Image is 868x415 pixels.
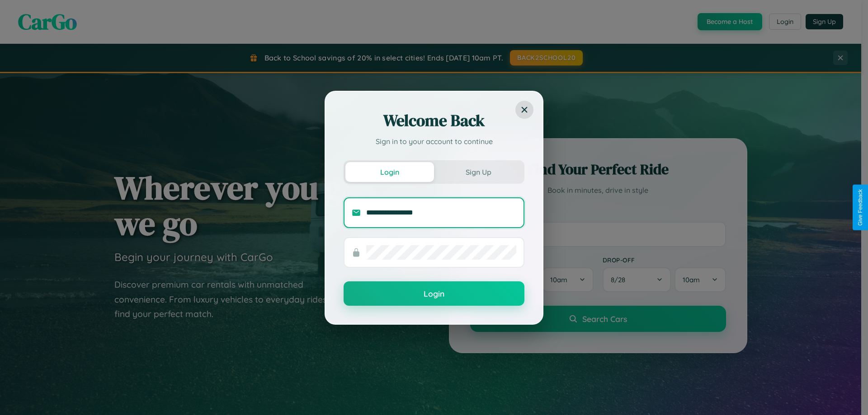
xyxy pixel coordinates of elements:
[344,110,524,131] h2: Welcome Back
[345,162,434,182] button: Login
[434,162,523,182] button: Sign Up
[857,189,863,226] div: Give Feedback
[344,136,524,147] p: Sign in to your account to continue
[344,281,524,306] button: Login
